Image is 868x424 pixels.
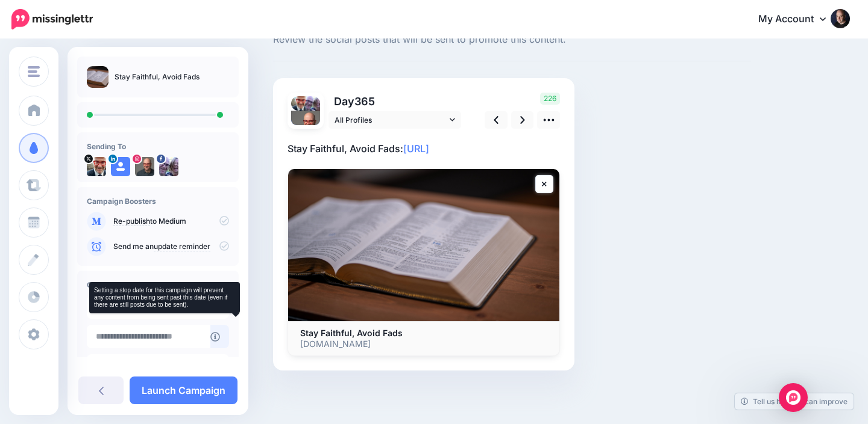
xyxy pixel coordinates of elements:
img: Missinglettr [11,9,93,29]
h4: Campaign Boosters [87,197,229,206]
p: to Medium [113,216,229,227]
a: All Profiles [329,111,461,129]
p: Send me an [113,241,229,252]
img: 148610272_5061836387221777_4529192034399981611_n-bsa99573.jpg [291,111,320,140]
b: Stay Faithful, Avoid Fads [300,328,403,338]
a: My Account [746,5,850,34]
h4: Sending To [87,142,229,151]
img: b4751550b70869683e678f52f993382d_thumb.jpg [87,66,108,88]
img: 07USE13O-18262.jpg [291,96,306,111]
img: user_default_image.png [111,157,130,176]
h4: Campaign Settings [87,280,229,289]
img: 148610272_5061836387221777_4529192034399981611_n-bsa99573.jpg [135,157,154,176]
p: [DOMAIN_NAME] [300,339,547,349]
span: 365 [354,95,375,108]
img: 38742209_347823132422492_4950462447346515968_n-bsa54792.jpg [306,96,320,111]
img: Stay Faithful, Avoid Fads [288,169,559,321]
img: 38742209_347823132422492_4950462447346515968_n-bsa54792.jpg [159,157,178,176]
a: [URL] [403,143,429,155]
img: menu.png [28,66,40,77]
div: Open Intercom Messenger [779,383,808,412]
img: 07USE13O-18262.jpg [87,157,106,176]
span: Review the social posts that will be sent to promote this content. [273,32,751,48]
p: Day [329,93,463,110]
p: Stay Faithful, Avoid Fads [115,71,200,83]
span: 226 [540,93,560,105]
span: All Profiles [335,114,447,126]
a: update reminder [154,242,210,251]
a: Tell us how we can improve [735,393,854,410]
a: Re-publish [113,217,150,226]
p: Stay Faithful, Avoid Fads: [288,141,560,156]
